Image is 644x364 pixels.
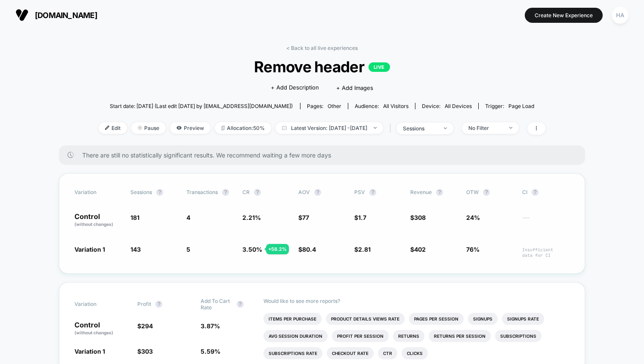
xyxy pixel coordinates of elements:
[271,83,319,92] span: + Add Description
[222,189,229,196] button: ?
[130,189,152,195] span: Sessions
[522,215,570,228] span: ---
[237,301,244,308] button: ?
[74,330,113,335] span: (without changes)
[138,126,142,130] img: end
[263,298,570,304] p: Would like to see more reports?
[403,125,437,132] div: sessions
[186,214,190,221] span: 4
[201,322,220,330] span: 3.87 %
[121,58,523,76] span: Remove header
[358,214,366,221] span: 1.7
[502,313,544,325] li: Signups Rate
[466,214,480,221] span: 24%
[156,189,163,196] button: ?
[141,322,153,330] span: 294
[298,246,316,253] span: $
[35,11,97,20] span: [DOMAIN_NAME]
[242,214,261,221] span: 2.21 %
[74,321,129,336] p: Control
[354,189,365,195] span: PSV
[15,9,28,22] img: Visually logo
[355,103,409,109] div: Audience:
[263,347,322,359] li: Subscriptions Rate
[141,348,153,355] span: 303
[326,313,405,325] li: Product Details Views Rate
[483,189,490,196] button: ?
[429,330,491,342] li: Returns Per Session
[378,347,397,359] li: Ctr
[254,189,261,196] button: ?
[332,330,389,342] li: Profit Per Session
[74,213,122,228] p: Control
[99,122,127,134] span: Edit
[263,313,322,325] li: Items Per Purchase
[201,298,232,311] span: Add To Cart Rate
[509,127,512,129] img: end
[468,313,498,325] li: Signups
[74,298,122,311] span: Variation
[445,103,472,109] span: all devices
[186,246,190,253] span: 5
[74,189,122,196] span: Variation
[336,84,373,91] span: + Add Images
[130,214,139,221] span: 181
[13,8,100,22] button: [DOMAIN_NAME]
[354,214,366,221] span: $
[130,246,141,253] span: 143
[327,347,374,359] li: Checkout Rate
[393,330,424,342] li: Returns
[522,189,570,196] span: CI
[409,313,464,325] li: Pages Per Session
[410,214,426,221] span: $
[525,8,603,23] button: Create New Experience
[495,330,542,342] li: Subscriptions
[444,127,447,129] img: end
[415,103,478,109] span: Device:
[110,103,293,109] span: Start date: [DATE] (Last edit [DATE] by [EMAIL_ADDRESS][DOMAIN_NAME])
[302,214,309,221] span: 77
[137,348,153,355] span: $
[358,246,371,253] span: 2.81
[74,348,105,355] span: Variation 1
[298,189,310,195] span: AOV
[532,189,539,196] button: ?
[302,246,316,253] span: 80.4
[369,189,376,196] button: ?
[215,122,271,134] span: Allocation: 50%
[74,222,113,227] span: (without changes)
[286,45,358,51] a: < Back to all live experiences
[522,247,570,258] span: Insufficient data for CI
[436,189,443,196] button: ?
[468,125,503,131] div: No Filter
[263,330,328,342] li: Avg Session Duration
[414,246,426,253] span: 402
[485,103,534,109] div: Trigger:
[74,246,105,253] span: Variation 1
[276,122,383,134] span: Latest Version: [DATE] - [DATE]
[307,103,341,109] div: Pages:
[368,62,390,72] p: LIVE
[609,6,631,24] button: HA
[242,246,262,253] span: 3.50 %
[466,246,480,253] span: 76%
[105,126,109,130] img: edit
[282,126,287,130] img: calendar
[402,347,428,359] li: Clicks
[414,214,426,221] span: 308
[242,189,250,195] span: CR
[328,103,341,109] span: other
[155,301,162,308] button: ?
[410,246,426,253] span: $
[466,189,514,196] span: OTW
[137,322,153,330] span: $
[508,103,534,109] span: Page Load
[201,348,220,355] span: 5.59 %
[170,122,211,134] span: Preview
[383,103,409,109] span: All Visitors
[354,246,371,253] span: $
[374,127,377,129] img: end
[82,151,568,159] span: There are still no statistically significant results. We recommend waiting a few more days
[298,214,309,221] span: $
[186,189,218,195] span: Transactions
